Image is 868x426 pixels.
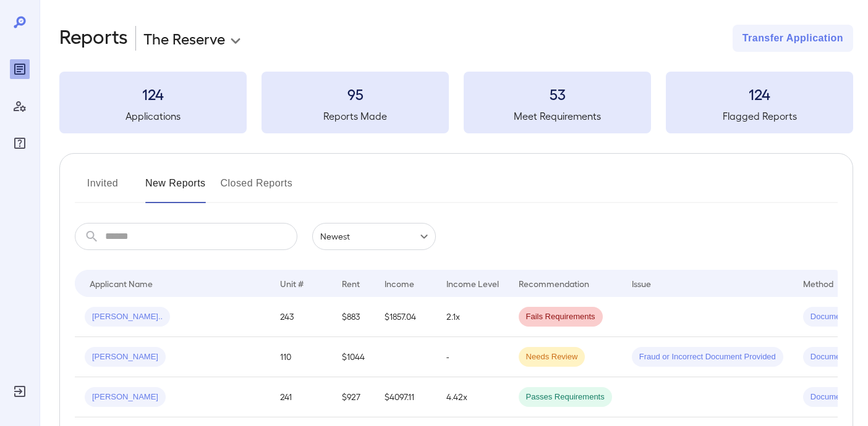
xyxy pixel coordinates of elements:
td: $883 [332,297,375,337]
td: $927 [332,377,375,417]
td: $1857.04 [375,297,436,337]
div: Reports [10,59,30,79]
h3: 124 [666,84,853,104]
span: Passes Requirements [519,391,612,403]
div: Manage Users [10,96,30,116]
div: Recommendation [519,276,589,291]
td: 2.1x [436,297,509,337]
td: 243 [270,297,332,337]
div: Rent [342,276,362,291]
span: [PERSON_NAME] [85,391,166,403]
div: FAQ [10,133,30,153]
summary: 124Applications95Reports Made53Meet Requirements124Flagged Reports [59,72,853,133]
h5: Meet Requirements [464,109,651,123]
h5: Reports Made [262,109,449,123]
div: Income [385,276,414,291]
button: Transfer Application [733,25,853,52]
button: Closed Reports [221,173,293,203]
td: $4097.11 [375,377,436,417]
span: [PERSON_NAME].. [85,311,170,323]
div: Method [803,276,833,291]
td: 4.42x [436,377,509,417]
div: Issue [632,276,652,291]
td: 110 [270,337,332,377]
h3: 95 [262,84,449,104]
h5: Flagged Reports [666,109,853,123]
span: Fails Requirements [519,311,603,323]
td: 241 [270,377,332,417]
h3: 124 [59,84,247,104]
h2: Reports [59,25,128,52]
button: New Reports [145,173,206,203]
span: [PERSON_NAME] [85,351,166,363]
p: The Reserve [143,28,225,48]
h5: Applications [59,109,247,123]
h3: 53 [464,84,651,104]
td: - [436,337,509,377]
div: Applicant Name [90,276,153,291]
span: Fraud or Incorrect Document Provided [632,351,783,363]
button: Invited [75,173,130,203]
div: Log Out [10,382,30,401]
span: Needs Review [519,351,585,363]
div: Unit # [280,276,304,291]
td: $1044 [332,337,375,377]
div: Income Level [446,276,499,291]
div: Newest [312,223,436,250]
